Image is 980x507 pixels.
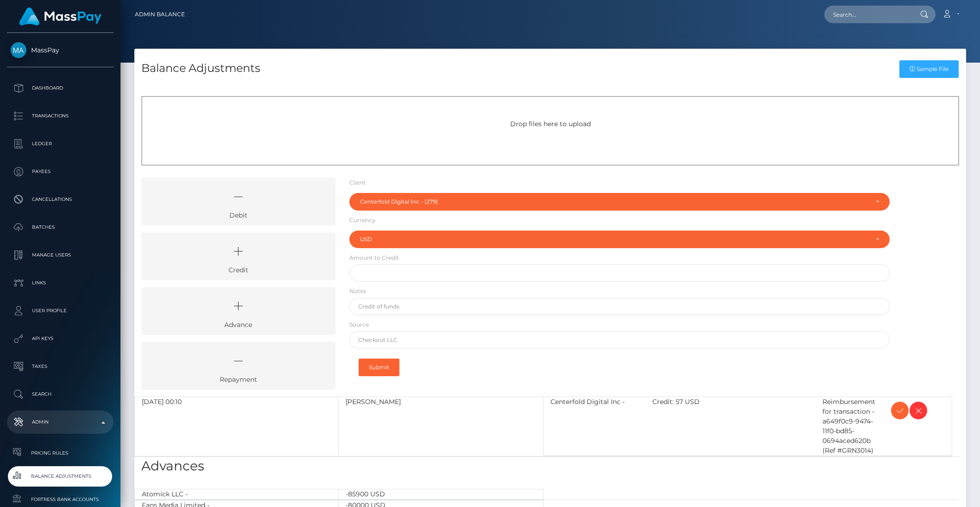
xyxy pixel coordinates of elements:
[349,287,366,295] label: Notes
[349,231,890,248] button: USD
[349,298,890,315] input: Credit of funds
[11,220,110,234] p: Batches
[11,165,110,179] p: Payees
[11,137,110,151] p: Ledger
[11,471,110,481] span: Balance Adjustments
[349,254,399,262] label: Amount to Credit
[135,5,185,24] a: Admin Balance
[11,81,110,95] p: Dashboard
[7,411,114,434] a: Admin
[349,179,366,187] label: Client
[360,236,869,243] div: USD
[645,397,816,456] div: Credit: 57 USD
[141,178,335,225] a: Debit
[7,383,114,406] a: Search
[11,359,110,373] p: Taxes
[7,244,114,267] a: Manage Users
[7,299,114,322] a: User Profile
[11,387,110,401] p: Search
[824,6,911,23] input: Search...
[360,198,869,205] div: Centerfold Digital Inc - (279)
[510,120,591,128] span: Drop files here to upload
[11,448,110,458] span: Pricing Rules
[141,342,335,390] a: Repayment
[11,332,110,346] p: API Keys
[11,494,110,505] span: Fortress Bank Accounts
[7,160,114,183] a: Payees
[339,397,543,456] div: [PERSON_NAME]
[141,60,260,77] h4: Balance Adjustments
[7,271,114,295] a: Links
[11,42,26,58] img: MassPay
[141,457,959,475] h3: Advances
[141,287,335,335] a: Advance
[7,355,114,378] a: Taxes
[339,489,543,500] div: -85900 USD
[7,46,114,54] span: MassPay
[359,359,399,376] button: Submit
[134,489,339,500] div: Atomick LLC -
[816,397,884,456] div: Reimbursement for transaction - a649f0c9-9474-11f0-bd85-0694aced620b (Ref #GRN3014)
[7,443,114,463] a: Pricing Rules
[7,77,114,100] a: Dashboard
[11,415,110,429] p: Admin
[11,193,110,206] p: Cancellations
[899,60,959,78] a: Sample File
[11,276,110,290] p: Links
[7,188,114,211] a: Cancellations
[7,132,114,155] a: Ledger
[11,304,110,318] p: User Profile
[19,7,101,26] img: MassPay Logo
[349,321,369,329] label: Source
[134,397,339,456] div: [DATE] 00:10
[544,397,645,456] div: Centerfold Digital Inc -
[11,109,110,123] p: Transactions
[349,193,890,211] button: Centerfold Digital Inc - (279)
[7,216,114,239] a: Batches
[141,232,335,280] a: Credit
[349,216,375,225] label: Currency
[349,331,890,348] input: Checkout LLC
[7,466,114,486] a: Balance Adjustments
[7,104,114,128] a: Transactions
[7,327,114,350] a: API Keys
[11,248,110,262] p: Manage Users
